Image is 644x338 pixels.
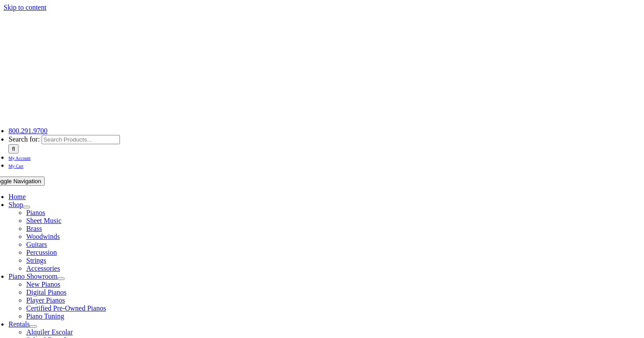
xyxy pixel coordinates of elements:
[4,4,46,11] a: Skip to content
[26,288,66,296] a: Digital Pianos
[26,209,45,216] a: Pianos
[8,154,31,161] a: My Account
[26,257,46,264] a: Strings
[8,156,31,161] span: My Account
[8,127,47,134] a: 800.291.9700
[26,312,64,320] a: Piano Tuning
[8,135,40,143] span: Search for:
[8,164,23,169] span: My Cart
[8,201,23,208] a: Shop
[8,273,58,280] a: Piano Showroom
[30,325,37,328] button: Open submenu of Rentals
[58,277,65,280] button: Open submenu of Piano Showroom
[42,135,120,144] input: Search Products...
[26,296,65,304] a: Player Pianos
[26,225,42,232] a: Brass
[26,241,47,248] a: Guitars
[26,217,62,224] a: Sheet Music
[8,193,26,200] a: Home
[26,304,106,312] a: Certified Pre-Owned Pianos
[26,265,60,272] a: Accessories
[8,144,19,154] input: Search
[26,328,73,336] a: Alquiler Escolar
[26,249,57,256] a: Percussion
[26,280,60,288] a: New Pianos
[8,161,23,169] a: My Cart
[23,206,30,208] button: Open submenu of Shop
[26,233,60,240] a: Woodwinds
[8,320,30,328] a: Rentals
